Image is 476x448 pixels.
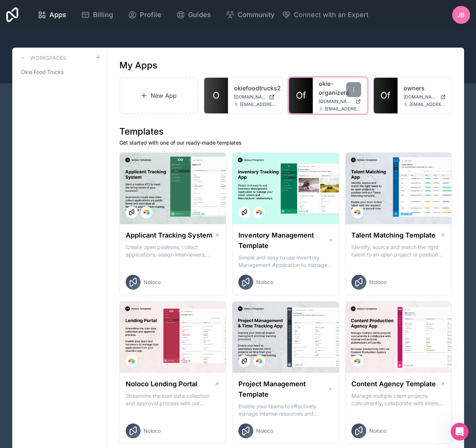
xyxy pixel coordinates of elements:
span: Noloco [256,278,273,286]
button: Send a message… [128,235,139,246]
a: [DOMAIN_NAME] [234,94,276,100]
a: Okie Food Trucks [18,65,101,79]
span: Okie Food Trucks [21,68,64,76]
img: Profile image for Help Bot [21,4,33,16]
span: Noloco [144,278,161,286]
button: Connect with an Expert [282,10,369,20]
a: Billing [75,7,119,23]
img: Airtable Logo [129,358,135,364]
img: Airtable Logo [354,358,360,364]
span: Connect with an Expert [294,10,369,20]
div: Hi [PERSON_NAME], [PERSON_NAME] hereI truly apologize for the last email or chat, which was sent ... [6,51,122,155]
span: [EMAIL_ADDRESS][DOMAIN_NAME] [325,106,361,112]
h1: Content Agency Template [351,379,436,389]
button: go back [5,3,19,17]
p: Identify, source and match the right talent to an open project or position with our Talent Matchi... [351,244,446,258]
textarea: Message… [6,222,142,235]
span: [DOMAIN_NAME] [234,94,266,100]
img: Airtable Logo [144,209,149,215]
button: Emoji picker [12,238,17,244]
button: Home [116,3,131,17]
span: Noloco [369,278,386,286]
a: Guides [170,7,217,23]
button: Start recording [47,238,53,244]
span: [EMAIL_ADDRESS][DOMAIN_NAME] [409,101,446,107]
iframe: Intercom live chat [451,423,469,441]
p: Enable your teams to effectively manage internal resources and execute client projects on time. [238,403,333,418]
div: David says… [6,27,143,51]
span: Apps [49,10,66,20]
button: Upload attachment [35,238,41,244]
span: Community [238,10,274,20]
h1: Applicant Tracking System [126,230,212,241]
a: [DOMAIN_NAME] [319,99,361,104]
div: Close [131,3,144,16]
p: Create open positions, collect applications, assign interviewers, centralise candidate feedback a... [126,244,220,258]
p: Simple and easy to use Inventory Management Application to manage your stock, orders and Manufact... [238,254,333,269]
span: [EMAIL_ADDRESS][DOMAIN_NAME] [240,101,276,107]
a: Profile [122,7,167,23]
span: Of [380,90,390,101]
span: [DOMAIN_NAME] [319,99,353,104]
a: Apps [32,7,72,23]
h3: Workspaces [30,54,66,62]
span: [DOMAIN_NAME] [403,94,437,100]
h1: My Apps [119,59,157,71]
div: No problem [PERSON_NAME], anything else we can help you with [DATE]? [12,32,116,46]
a: Of [374,78,398,113]
h1: Templates [119,126,452,138]
div: Hey [PERSON_NAME]!I know that it's been a while since we had an update for you regarding the issu... [6,171,122,289]
a: O [204,78,228,113]
h1: Inventory Management Template [238,230,328,251]
a: Workspaces [18,54,66,62]
a: owners [403,84,446,93]
p: Streamline the loan data collection and approval process with our Lending Portal template. [126,392,220,407]
span: Guides [188,10,211,20]
span: Noloco [256,427,273,435]
h1: Noloco Lending Portal [126,379,197,389]
h1: Talent Matching Template [351,230,435,241]
div: Hey [PERSON_NAME]! I know that it's been a while since we had an update for you regarding the iss... [12,175,116,285]
div: Hi [PERSON_NAME], [PERSON_NAME] here I truly apologize for the last email or chat, which was sent... [12,56,116,151]
a: Of [289,78,313,113]
h1: Help Bot [36,7,61,13]
span: JB [457,10,465,19]
a: Community [220,7,280,23]
span: Billing [93,10,113,20]
span: Profile [140,10,161,20]
h1: Project Management Template [238,379,327,400]
span: Of [296,90,306,101]
p: Get started with one of our ready-made templates [119,139,452,146]
span: O [213,90,219,101]
button: Gif picker [23,238,29,244]
div: David says… [6,171,143,303]
img: Airtable Logo [354,209,360,215]
div: [DATE] [6,161,143,171]
div: David says… [6,51,143,161]
a: [DOMAIN_NAME] [403,94,446,100]
span: Noloco [144,427,161,435]
a: okiefoodtrucks2 [234,84,276,93]
div: No problem [PERSON_NAME], anything else we can help you with [DATE]? [6,27,122,51]
p: Manage multiple client projects concurrently, collaborate with internal and external stakeholders... [351,392,446,407]
img: Airtable Logo [256,358,262,364]
a: New App [119,77,198,114]
span: Noloco [369,427,386,435]
img: Airtable Logo [256,209,262,215]
a: okie-organizers [319,79,361,97]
